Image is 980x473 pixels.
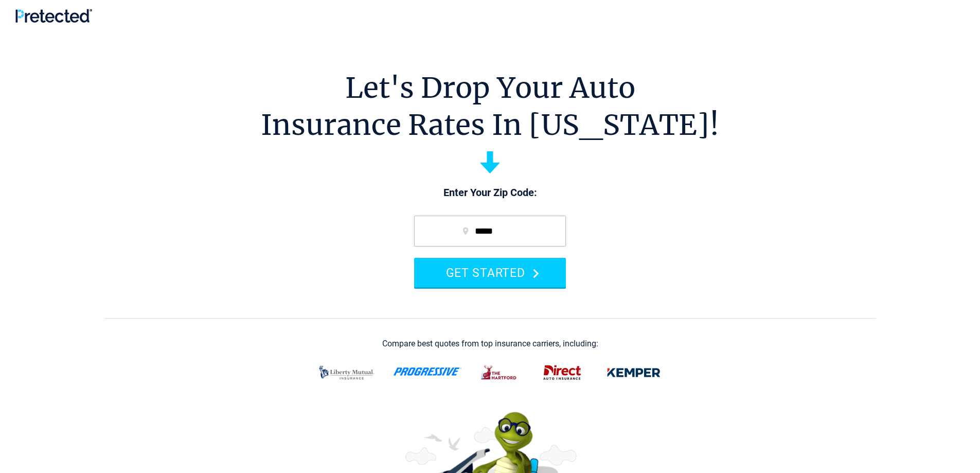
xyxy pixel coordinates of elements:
[600,359,668,386] img: kemper
[414,216,566,247] input: zip code
[382,339,598,348] div: Compare best quotes from top insurance carriers, including:
[537,359,587,386] img: direct
[414,258,566,287] button: GET STARTED
[261,69,719,144] h1: Let's Drop Your Auto Insurance Rates In [US_STATE]!
[313,359,381,386] img: liberty
[393,367,462,376] img: progressive
[404,186,576,200] p: Enter Your Zip Code:
[15,9,92,23] img: Pretected Logo
[474,359,525,386] img: thehartford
